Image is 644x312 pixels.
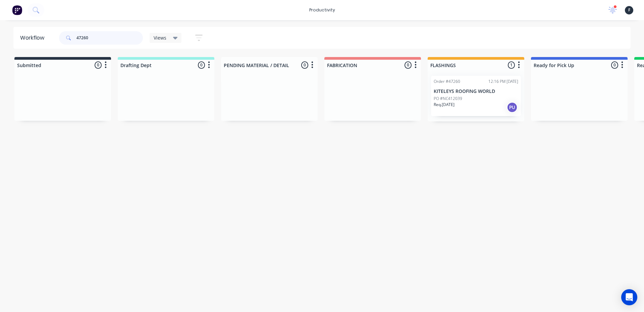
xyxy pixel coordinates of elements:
[488,79,518,85] div: 12:16 PM [DATE]
[434,96,462,102] p: PO #NC412039
[434,79,460,85] div: Order #47260
[507,102,518,113] div: PU
[154,34,166,41] span: Views
[628,7,630,13] span: F
[20,34,48,42] div: Workflow
[434,89,518,94] p: KITELEYS ROOFING WORLD
[621,289,637,305] div: Open Intercom Messenger
[306,5,338,15] div: productivity
[431,76,521,116] div: Order #4726012:16 PM [DATE]KITELEYS ROOFING WORLDPO #NC412039Req.[DATE]PU
[12,5,22,15] img: Factory
[76,31,143,45] input: Search for orders...
[434,102,454,108] p: Req. [DATE]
